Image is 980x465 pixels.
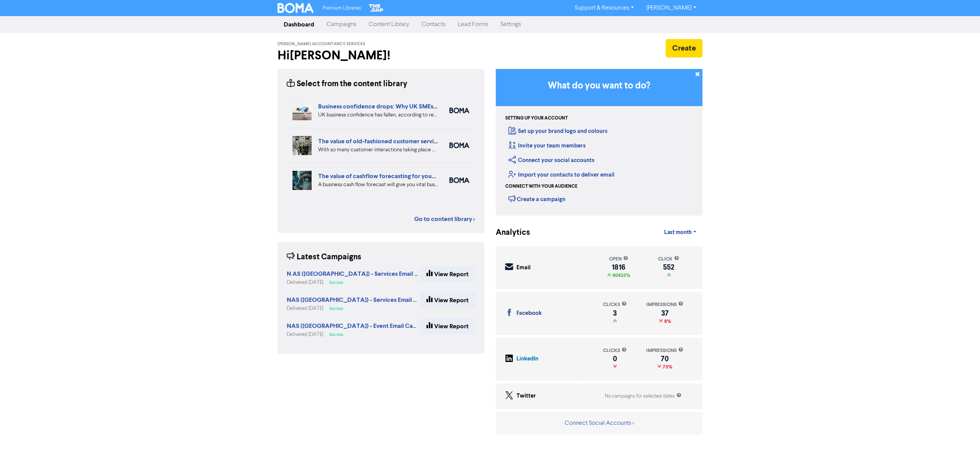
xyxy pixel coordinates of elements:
div: 3 [603,310,627,316]
a: Connect your social accounts [508,157,595,164]
div: Delivered [DATE] [287,305,420,312]
a: View Report [420,318,475,334]
div: Analytics [496,227,521,239]
div: Setting up your account [505,115,568,122]
div: clicks [603,347,627,354]
a: Last month [658,225,702,240]
div: Twitter [516,392,536,401]
span: Success [329,281,343,285]
div: 70 [646,356,683,362]
a: [PERSON_NAME] [640,2,702,14]
div: open [607,255,630,263]
img: BOMA Logo [278,3,314,13]
span: 60433% [611,272,630,278]
span: Success [329,333,343,337]
div: LinkedIn [516,355,538,363]
button: Connect Social Accounts > [564,418,634,428]
div: Facebook [516,309,542,318]
div: A business cash flow forecast will give you vital business intelligence to help you scenario-plan... [318,181,438,189]
a: Invite your team members [508,142,586,149]
a: NAS ([GEOGRAPHIC_DATA]) - Event Email Campaign#1 - Is your business paying you last [287,323,528,329]
a: Content Library [363,17,415,32]
div: click [658,255,679,263]
a: Contacts [415,17,452,32]
strong: N AS ([GEOGRAPHIC_DATA]) - Services Email Campaign#3 - Advisory Services - [DATE] [287,270,528,278]
button: Create [666,39,702,57]
div: With so many customer interactions taking place online, your online customer service has to be fi... [318,146,438,154]
div: 1816 [607,264,630,270]
a: Support & Resources [568,2,640,14]
div: Connect with your audience [505,183,577,190]
div: Create a campaign [508,193,565,205]
span: [PERSON_NAME] Accountancy Services [278,41,365,47]
a: View Report [420,292,475,308]
div: Delivered [DATE] [287,331,420,338]
span: 8% [663,318,671,324]
a: N AS ([GEOGRAPHIC_DATA]) - Services Email Campaign#3 - Advisory Services - [DATE] [287,271,528,277]
h3: What do you want to do? [507,80,691,92]
div: Getting Started in BOMA [496,69,702,216]
div: 0 [603,356,627,362]
a: Import your contacts to deliver email [508,171,614,178]
div: Select from the content library [287,78,407,90]
span: Premium Libraries: [323,6,362,11]
a: Campaigns [320,17,363,32]
a: NAS ([GEOGRAPHIC_DATA]) - Services Email Campaign#2 - Bookkeeping and Payroll - [DATE] [287,297,546,303]
img: boma [449,142,469,148]
a: Settings [494,17,527,32]
a: View Report [420,266,475,282]
iframe: Chat Widget [942,428,980,465]
div: clicks [603,301,627,308]
span: Success [329,307,343,311]
a: Lead Forms [452,17,494,32]
a: Set up your brand logo and colours [508,128,608,135]
div: Delivered [DATE] [287,279,420,286]
div: UK business confidence has fallen, according to recent results from the FSB. But despite the chal... [318,111,438,119]
a: The value of cashflow forecasting for your business [318,172,459,180]
img: boma [449,108,469,113]
a: Business confidence drops: Why UK SMEs need to remain agile [318,103,490,110]
div: 552 [658,264,679,270]
a: Go to content library > [414,214,475,224]
div: No campaigns for selected dates [605,393,681,400]
strong: NAS ([GEOGRAPHIC_DATA]) - Services Email Campaign#2 - Bookkeeping and Payroll - [DATE] [287,296,546,304]
div: impressions [646,347,683,354]
div: 37 [646,310,683,316]
div: Latest Campaigns [287,251,361,263]
div: Email [516,264,531,272]
div: impressions [646,301,683,308]
a: Dashboard [278,17,320,32]
span: 73% [661,364,672,370]
img: The Gap [368,3,385,13]
span: Last month [664,229,692,236]
strong: NAS ([GEOGRAPHIC_DATA]) - Event Email Campaign#1 - Is your business paying you last [287,322,528,330]
h2: Hi [PERSON_NAME] ! [278,48,484,63]
img: boma_accounting [449,177,469,183]
a: The value of old-fashioned customer service: getting data insights [318,138,498,145]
